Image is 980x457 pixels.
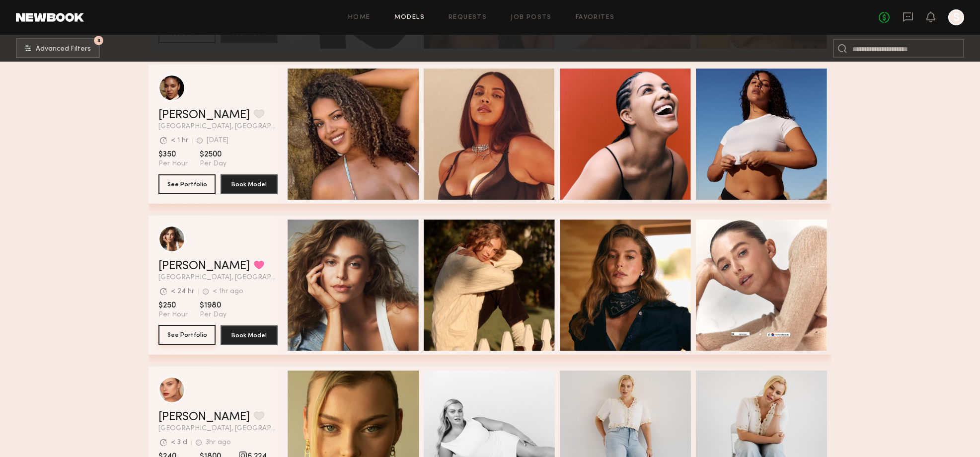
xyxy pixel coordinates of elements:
span: $2500 [200,150,226,159]
span: Per Hour [158,310,188,319]
a: [PERSON_NAME] [158,109,250,121]
span: [GEOGRAPHIC_DATA], [GEOGRAPHIC_DATA] [158,274,278,281]
a: Favorites [576,14,615,21]
a: Requests [449,14,487,21]
button: Book Model [221,174,278,194]
span: 3 [97,38,100,43]
div: 3hr ago [206,439,231,446]
div: < 3 d [171,439,187,446]
span: $250 [158,301,188,310]
span: Per Hour [158,159,188,168]
span: $1980 [200,301,226,310]
a: See Portfolio [158,325,216,345]
span: $350 [158,150,188,159]
button: Book Model [221,325,278,345]
a: [PERSON_NAME] [158,260,250,272]
a: [PERSON_NAME] [158,411,250,423]
span: [GEOGRAPHIC_DATA], [GEOGRAPHIC_DATA] [158,123,278,130]
button: See Portfolio [158,325,216,345]
div: < 1hr ago [213,288,243,295]
a: Home [348,14,371,21]
button: See Portfolio [158,174,216,194]
a: Models [394,14,425,21]
button: 3Advanced Filters [16,38,100,58]
span: Per Day [200,310,226,319]
span: [GEOGRAPHIC_DATA], [GEOGRAPHIC_DATA] [158,425,278,432]
a: S [948,9,964,25]
a: Job Posts [511,14,552,21]
div: [DATE] [207,137,228,144]
span: Advanced Filters [36,46,91,53]
span: Per Day [200,159,226,168]
div: < 24 hr [171,288,194,295]
div: < 1 hr [171,137,188,144]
